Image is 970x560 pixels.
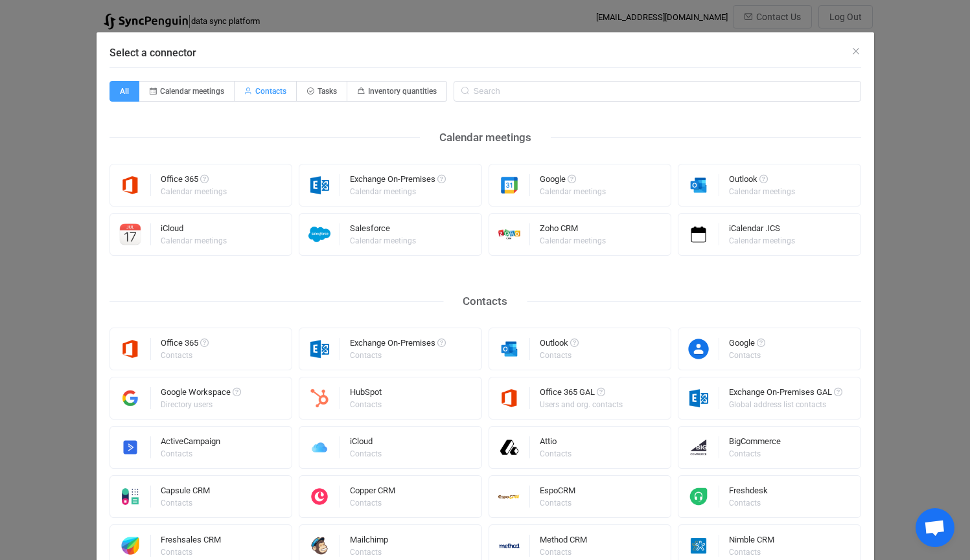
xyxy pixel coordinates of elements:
[678,174,719,196] img: outlook.png
[350,175,446,188] div: Exchange On-Premises
[110,223,151,245] img: icloud-calendar.png
[350,188,444,196] div: Calendar meetings
[489,338,530,360] img: outlook.png
[350,224,418,237] div: Salesforce
[110,535,151,557] img: freshworks.png
[299,174,340,196] img: exchange.png
[350,388,384,401] div: HubSpot
[678,535,719,557] img: nimble.png
[489,174,530,196] img: google.png
[540,188,606,196] div: Calendar meetings
[729,352,763,359] div: Contacts
[540,352,577,359] div: Contacts
[350,339,446,352] div: Exchange On-Premises
[110,47,196,59] span: Select a connector
[350,352,444,359] div: Contacts
[161,401,239,409] div: Directory users
[350,237,416,245] div: Calendar meetings
[540,486,575,499] div: EspoCRM
[729,188,795,196] div: Calendar meetings
[161,437,220,450] div: ActiveCampaign
[299,436,340,458] img: icloud.png
[489,486,530,508] img: espo-crm.png
[540,437,573,450] div: Attio
[161,175,229,188] div: Office 365
[729,548,772,556] div: Contacts
[678,387,719,409] img: exchange.png
[110,436,151,458] img: activecampaign.png
[161,548,219,556] div: Contacts
[729,339,765,352] div: Google
[161,224,229,237] div: iCloud
[729,486,768,499] div: Freshdesk
[540,224,608,237] div: Zoho CRM
[350,437,384,450] div: iCloud
[489,387,530,409] img: microsoft365.png
[299,486,340,508] img: copper.png
[540,388,625,401] div: Office 365 GAL
[678,223,719,245] img: icalendar.png
[299,223,340,245] img: salesforce.png
[161,450,218,458] div: Contacts
[299,387,340,409] img: hubspot.png
[916,508,954,547] div: Open chat
[350,499,393,507] div: Contacts
[350,450,382,458] div: Contacts
[540,535,587,548] div: Method CRM
[161,339,209,352] div: Office 365
[540,401,623,409] div: Users and org. contacts
[161,535,221,548] div: Freshsales CRM
[540,450,572,458] div: Contacts
[729,401,840,409] div: Global address list contacts
[420,128,551,148] div: Calendar meetings
[110,338,151,360] img: microsoft365.png
[540,237,606,245] div: Calendar meetings
[729,388,842,401] div: Exchange On-Premises GAL
[851,45,861,58] button: Close
[350,535,388,548] div: Mailchimp
[110,387,151,409] img: google-workspace.png
[161,237,227,245] div: Calendar meetings
[678,486,719,508] img: freshdesk.png
[350,486,395,499] div: Copper CRM
[729,224,797,237] div: iCalendar .ICS
[729,535,774,548] div: Nimble CRM
[350,401,382,409] div: Contacts
[161,188,227,196] div: Calendar meetings
[443,291,527,311] div: Contacts
[729,237,795,245] div: Calendar meetings
[350,548,386,556] div: Contacts
[161,388,241,401] div: Google Workspace
[161,499,208,507] div: Contacts
[489,223,530,245] img: zoho-crm.png
[299,535,340,557] img: mailchimp.png
[729,437,781,450] div: BigCommerce
[161,352,207,359] div: Contacts
[540,548,585,556] div: Contacts
[540,175,608,188] div: Google
[729,175,797,188] div: Outlook
[299,338,340,360] img: exchange.png
[729,499,766,507] div: Contacts
[454,81,861,102] input: Search
[110,174,151,196] img: microsoft365.png
[489,535,530,557] img: methodcrm.png
[110,486,151,508] img: capsule.png
[161,486,210,499] div: Capsule CRM
[678,338,719,360] img: google-contacts.png
[729,450,779,458] div: Contacts
[540,499,573,507] div: Contacts
[678,436,719,458] img: big-commerce.png
[540,339,579,352] div: Outlook
[489,436,530,458] img: attio.png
